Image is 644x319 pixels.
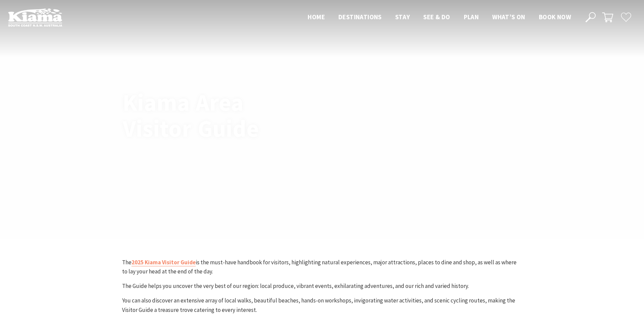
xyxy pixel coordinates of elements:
span: Book now [539,13,571,21]
img: Kiama Logo [8,8,62,27]
a: 2025 Kiama Visitor Guide [132,259,196,266]
h1: Kiama Area Visitor Guide [123,89,314,141]
span: See & Do [423,13,450,21]
span: Stay [395,13,410,21]
nav: Main Menu [301,12,578,23]
span: What’s On [492,13,525,21]
span: Plan [464,13,479,21]
p: You can also discover an extensive array of local walks, beautiful beaches, hands-on workshops, i... [122,296,522,314]
span: Destinations [338,13,382,21]
p: The is the must-have handbook for visitors, highlighting natural experiences, major attractions, ... [122,258,522,276]
span: Home [308,13,325,21]
p: The Guide helps you uncover the very best of our region: local produce, vibrant events, exhilarat... [122,282,522,291]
